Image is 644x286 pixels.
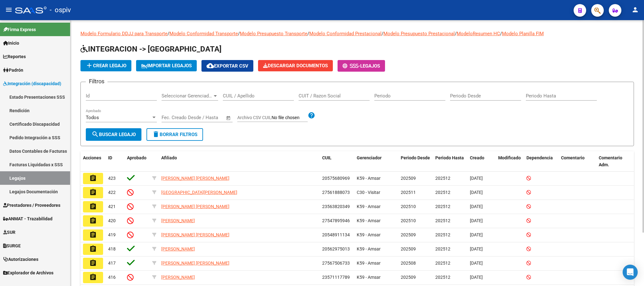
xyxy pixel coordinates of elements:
datatable-header-cell: Dependencia [524,151,559,172]
span: ID [108,155,112,160]
span: Comentario Adm. [599,155,622,168]
span: [PERSON_NAME] [PERSON_NAME] [161,204,229,209]
span: C30 - Visitar [357,190,380,195]
span: 27547895946 [322,218,350,223]
span: SUR [3,229,15,236]
span: [PERSON_NAME] [161,275,195,280]
span: Firma Express [3,26,36,33]
span: Periodo Desde [401,155,430,160]
span: Creado [470,155,484,160]
mat-icon: person [631,6,639,14]
span: K59 - Amsar [357,218,381,223]
span: 202509 [401,246,416,251]
mat-icon: assignment [89,217,97,224]
span: - [343,63,360,69]
mat-icon: assignment [89,231,97,239]
span: Padrón [3,67,23,74]
span: Archivo CSV CUIL [237,115,272,120]
span: [PERSON_NAME] [PERSON_NAME] [161,232,229,237]
span: Afiliado [161,155,177,160]
span: 202509 [401,232,416,237]
span: Seleccionar Gerenciador [162,93,212,99]
span: Explorador de Archivos [3,269,53,276]
span: 202509 [401,176,416,181]
mat-icon: add [85,62,93,69]
button: Crear Legajo [80,60,131,71]
span: K59 - Amsar [357,204,381,209]
a: ModeloResumen HC [457,31,500,36]
button: Descargar Documentos [258,60,333,71]
span: Modificado [498,155,521,160]
mat-icon: menu [5,6,13,14]
datatable-header-cell: Aprobado [124,151,150,172]
span: 202508 [401,261,416,266]
span: 27567506733 [322,261,350,266]
span: [DATE] [470,232,483,237]
span: 20575680969 [322,176,350,181]
span: 27561888073 [322,190,350,195]
span: 202512 [435,232,450,237]
input: Archivo CSV CUIL [272,115,308,121]
span: 419 [108,232,116,237]
span: Comentario [561,155,585,160]
mat-icon: assignment [89,174,97,182]
span: [PERSON_NAME] [PERSON_NAME] [161,261,229,266]
span: 202512 [435,275,450,280]
span: 202511 [401,190,416,195]
button: Borrar Filtros [146,128,203,141]
span: Todos [86,115,99,120]
h3: Filtros [86,77,107,86]
datatable-header-cell: CUIL [320,151,354,172]
span: - ospiv [50,3,71,17]
button: IMPORTAR LEGAJOS [136,60,197,71]
span: Gerenciador [357,155,382,160]
span: SURGE [3,242,21,249]
span: 422 [108,190,116,195]
mat-icon: assignment [89,189,97,196]
span: 418 [108,246,116,251]
mat-icon: cloud_download [206,62,214,69]
datatable-header-cell: Modificado [496,151,524,172]
span: Descargar Documentos [263,63,328,69]
span: [DATE] [470,218,483,223]
datatable-header-cell: Comentario [559,151,596,172]
span: [PERSON_NAME] [161,218,195,223]
mat-icon: delete [152,130,160,138]
datatable-header-cell: Comentario Adm. [596,151,634,172]
span: 20562975013 [322,246,350,251]
mat-icon: assignment [89,273,97,281]
button: Open calendar [225,114,232,122]
mat-icon: assignment [89,245,97,253]
span: [DATE] [470,176,483,181]
span: Prestadores / Proveedores [3,202,60,209]
span: K59 - Amsar [357,232,381,237]
span: [GEOGRAPHIC_DATA][PERSON_NAME] [161,190,237,195]
span: Dependencia [526,155,553,160]
span: Aprobado [127,155,146,160]
span: K59 - Amsar [357,176,381,181]
datatable-header-cell: Periodo Hasta [433,151,467,172]
span: 202512 [435,190,450,195]
span: 202510 [401,204,416,209]
span: 416 [108,275,116,280]
a: Modelo Conformidad Transporte [169,31,238,36]
button: -Legajos [338,60,385,72]
span: 202512 [435,176,450,181]
span: [DATE] [470,246,483,251]
span: Buscar Legajo [91,132,136,137]
a: Modelo Formulario DDJJ para Transporte [80,31,168,36]
span: [DATE] [470,204,483,209]
span: Periodo Hasta [435,155,464,160]
span: Reportes [3,53,26,60]
span: 423 [108,176,116,181]
span: 202512 [435,261,450,266]
datatable-header-cell: Gerenciador [354,151,398,172]
span: [PERSON_NAME] [161,246,195,251]
span: 421 [108,204,116,209]
span: INTEGRACION -> [GEOGRAPHIC_DATA] [80,45,222,53]
input: Fecha inicio [162,115,187,120]
input: Fecha fin [193,115,223,120]
datatable-header-cell: Periodo Desde [398,151,433,172]
span: [DATE] [470,275,483,280]
span: 202509 [401,275,416,280]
